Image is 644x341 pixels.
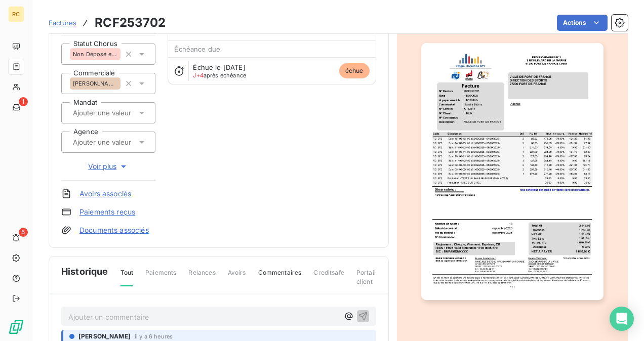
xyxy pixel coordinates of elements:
[79,225,149,235] a: Documents associés
[19,228,28,237] span: 5
[79,189,131,199] a: Avoirs associés
[73,51,117,57] span: Non Déposé en attente de BDC
[78,332,131,341] span: [PERSON_NAME]
[88,161,129,172] span: Voir plus
[61,161,155,172] button: Voir plus
[174,45,220,53] span: Échéance due
[313,268,344,285] span: Creditsafe
[49,18,76,28] a: Factures
[61,265,108,278] span: Historique
[193,72,203,79] span: J+4
[79,207,135,217] a: Paiements reçus
[8,6,24,22] div: RC
[72,108,174,117] input: Ajouter une valeur
[72,138,174,147] input: Ajouter une valeur
[49,19,76,27] span: Factures
[145,268,176,285] span: Paiements
[8,319,24,335] img: Logo LeanPay
[135,333,173,339] span: il y a 6 heures
[95,14,166,32] h3: RCF253702
[421,43,603,300] img: invoice_thumbnail
[356,268,376,294] span: Portail client
[73,80,117,87] span: [PERSON_NAME]
[610,307,634,331] div: Open Intercom Messenger
[120,268,134,286] span: Tout
[557,15,608,31] button: Actions
[193,63,245,71] span: Échue le [DATE]
[19,97,28,106] span: 1
[188,268,215,285] span: Relances
[193,72,246,78] span: après échéance
[258,268,302,285] span: Commentaires
[228,268,246,285] span: Avoirs
[339,63,370,78] span: échue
